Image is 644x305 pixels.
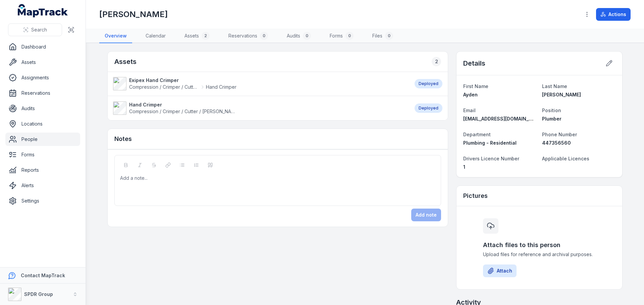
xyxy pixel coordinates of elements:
[463,116,544,122] span: [EMAIL_ADDRESS][DOMAIN_NAME]
[367,29,398,43] a: Files0
[385,32,393,40] div: 0
[5,40,80,54] a: Dashboard
[5,179,80,192] a: Alerts
[113,77,408,90] a: Exipex Hand CrimperCompression / Crimper / Cutter / [PERSON_NAME]Hand Crimper
[8,23,62,36] button: Search
[415,79,442,88] div: Deployed
[5,102,80,115] a: Audits
[463,107,476,113] span: Email
[542,156,589,161] span: Applicable Licences
[281,29,316,43] a: Audits0
[542,140,571,146] span: 447356560
[179,29,215,43] a: Assets2
[463,164,465,170] span: 1
[99,29,132,43] a: Overview
[129,77,236,84] strong: Exipex Hand Crimper
[5,86,80,100] a: Reservations
[596,8,631,21] button: Actions
[463,59,485,68] h2: Details
[206,84,236,90] span: Hand Crimper
[463,140,517,146] span: Plumbing - Residential
[463,92,478,97] span: Ayden
[415,103,442,113] div: Deployed
[21,273,65,278] strong: Contact MapTrack
[18,4,68,17] a: MapTrack
[463,83,488,89] span: First Name
[114,57,137,66] h2: Assets
[140,29,171,43] a: Calendar
[223,29,273,43] a: Reservations0
[5,117,80,131] a: Locations
[202,32,210,40] div: 2
[483,240,596,250] h3: Attach files to this person
[31,26,47,33] span: Search
[324,29,359,43] a: Forms0
[260,32,268,40] div: 0
[114,134,132,144] h3: Notes
[129,108,240,114] span: Compression / Crimper / Cutter / [PERSON_NAME]
[463,132,491,137] span: Department
[542,107,561,113] span: Position
[5,163,80,177] a: Reports
[99,9,168,20] h1: [PERSON_NAME]
[345,32,354,40] div: 0
[5,56,80,69] a: Assets
[542,83,567,89] span: Last Name
[303,32,311,40] div: 0
[432,57,441,66] div: 2
[463,191,488,201] h3: Pictures
[113,101,408,115] a: Hand CrimperCompression / Crimper / Cutter / [PERSON_NAME]
[542,92,581,97] span: [PERSON_NAME]
[5,133,80,146] a: People
[542,116,561,122] span: Plumber
[5,148,80,161] a: Forms
[5,194,80,208] a: Settings
[24,291,53,297] strong: SPDR Group
[483,251,596,258] span: Upload files for reference and archival purposes.
[463,156,519,161] span: Drivers Licence Number
[483,264,517,277] button: Attach
[542,132,577,137] span: Phone Number
[129,101,236,108] strong: Hand Crimper
[129,84,199,90] span: Compression / Crimper / Cutter / [PERSON_NAME]
[5,71,80,84] a: Assignments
